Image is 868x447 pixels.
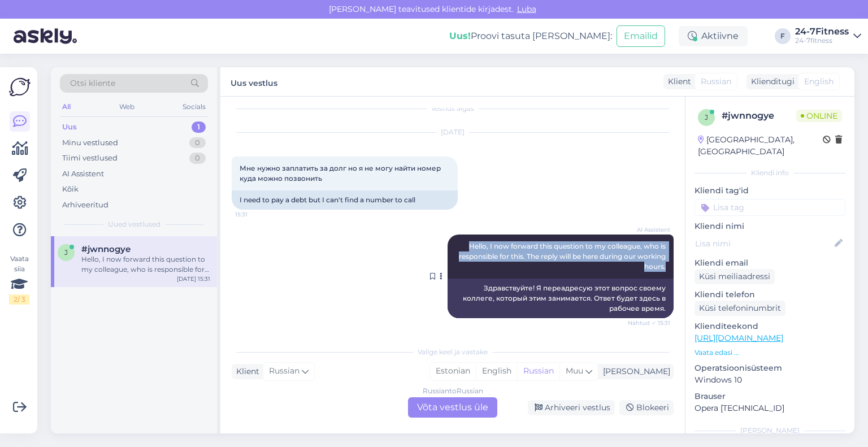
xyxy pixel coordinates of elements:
[62,199,108,211] div: Arhiveeritud
[448,279,674,318] div: Здравствуйте! Я переадресую этот вопрос своему коллеге, который этим занимается. Ответ будет здес...
[9,254,29,305] div: Vaata siia
[695,257,845,269] p: Kliendi email
[232,366,259,377] div: Klient
[476,363,517,380] div: English
[459,242,667,271] span: Hello, I now forward this question to my colleague, who is responsible for this. The reply will b...
[70,77,115,89] span: Otsi kliente
[698,134,823,158] div: [GEOGRAPHIC_DATA], [GEOGRAPHIC_DATA]
[695,199,845,216] input: Lisa tag
[180,99,208,114] div: Socials
[695,426,845,436] div: [PERSON_NAME]
[62,137,118,149] div: Minu vestlused
[663,76,691,88] div: Klient
[62,121,77,133] div: Uus
[81,244,131,254] span: #jwnnogye
[695,348,845,358] p: Vaata edasi ...
[430,363,476,380] div: Estonian
[514,4,540,14] span: Luba
[192,121,206,133] div: 1
[695,220,845,232] p: Kliendi nimi
[695,333,783,343] a: [URL][DOMAIN_NAME]
[232,103,674,114] div: Vestlus algas
[679,26,748,46] div: Aktiivne
[795,27,849,36] div: 24-7Fitness
[695,390,845,402] p: Brauser
[628,225,670,234] span: AI Assistent
[695,237,832,250] input: Lisa nimi
[9,76,31,98] img: Askly Logo
[695,185,845,197] p: Kliendi tag'id
[705,113,708,121] span: j
[408,397,497,418] div: Võta vestlus üle
[177,275,210,283] div: [DATE] 15:31
[423,386,483,396] div: Russian to Russian
[695,269,775,284] div: Küsi meiliaadressi
[528,400,615,415] div: Arhiveeri vestlus
[747,76,795,88] div: Klienditugi
[269,365,300,377] span: Russian
[619,400,674,415] div: Blokeeri
[189,153,206,164] div: 0
[62,153,118,164] div: Tiimi vestlused
[795,27,861,45] a: 24-7Fitness24-7fitness
[775,28,791,44] div: F
[64,248,68,257] span: j
[189,137,206,149] div: 0
[232,127,674,137] div: [DATE]
[695,168,845,178] div: Kliendi info
[617,25,665,47] button: Emailid
[232,347,674,357] div: Valige keel ja vastake
[695,402,845,414] p: Opera [TECHNICAL_ID]
[62,184,79,195] div: Kõik
[240,164,442,183] span: Мне нужно заплатить за долг но я не могу найти номер куда можно позвонить
[231,74,277,89] label: Uus vestlus
[449,29,612,43] div: Proovi tasuta [PERSON_NAME]:
[701,76,731,88] span: Russian
[695,320,845,332] p: Klienditeekond
[796,110,842,122] span: Online
[722,109,796,123] div: # jwnnogye
[9,294,29,305] div: 2 / 3
[81,254,210,275] div: Hello, I now forward this question to my colleague, who is responsible for this. The reply will b...
[517,363,559,380] div: Russian
[695,362,845,374] p: Operatsioonisüsteem
[628,319,670,327] span: Nähtud ✓ 15:31
[695,374,845,386] p: Windows 10
[117,99,137,114] div: Web
[449,31,471,41] b: Uus!
[108,219,160,229] span: Uued vestlused
[795,36,849,45] div: 24-7fitness
[566,366,583,376] span: Muu
[60,99,73,114] div: All
[804,76,834,88] span: English
[62,168,104,180] div: AI Assistent
[695,289,845,301] p: Kliendi telefon
[232,190,458,210] div: I need to pay a debt but I can't find a number to call
[695,301,785,316] div: Küsi telefoninumbrit
[235,210,277,219] span: 15:31
[598,366,670,377] div: [PERSON_NAME]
